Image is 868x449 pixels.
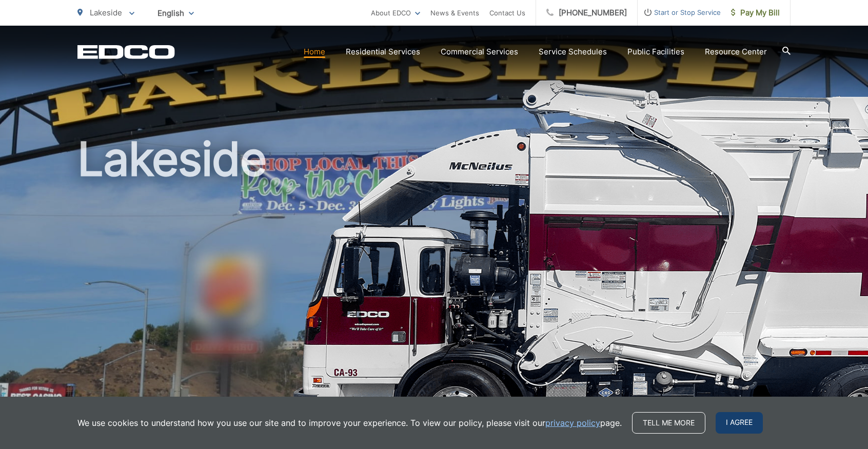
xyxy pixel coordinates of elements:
a: Resource Center [705,46,767,58]
a: Contact Us [489,7,525,19]
span: English [150,4,202,22]
a: Tell me more [632,412,705,434]
span: Pay My Bill [731,7,780,19]
a: Service Schedules [539,46,607,58]
a: Commercial Services [441,46,518,58]
p: We use cookies to understand how you use our site and to improve your experience. To view our pol... [77,417,622,429]
a: News & Events [430,7,479,19]
a: privacy policy [545,417,600,429]
a: Residential Services [346,46,420,58]
span: Lakeside [90,8,122,17]
a: Home [304,46,325,58]
a: EDCD logo. Return to the homepage. [77,45,175,59]
a: Public Facilities [627,46,684,58]
a: About EDCO [371,7,420,19]
span: I agree [716,412,763,434]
